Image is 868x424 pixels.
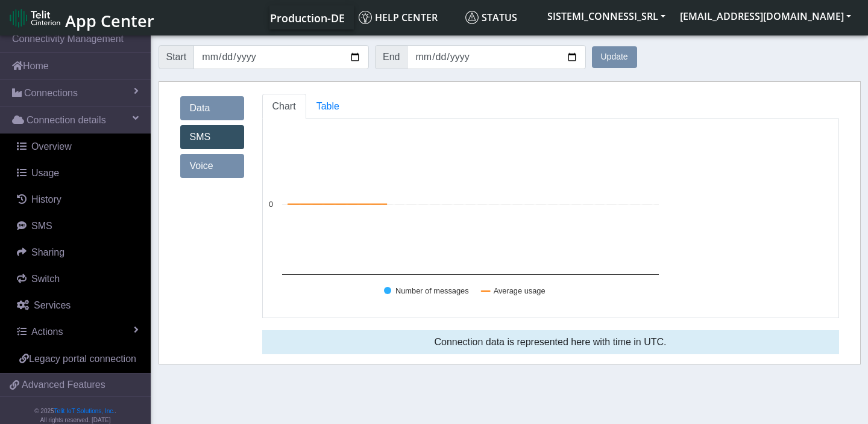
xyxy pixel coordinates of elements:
[5,186,151,213] a: History
[359,11,438,24] span: Help center
[180,125,244,149] a: SMS
[31,274,60,284] span: Switch
[395,286,469,295] text: Number of messages
[5,319,151,345] a: Actions
[31,168,59,178] span: Usage
[180,96,244,120] a: Data
[269,5,344,29] a: Your current platform instance
[493,286,545,295] text: Average usage
[5,134,151,160] a: Overview
[673,5,858,27] button: [EMAIL_ADDRESS][DOMAIN_NAME]
[262,94,839,119] ul: Tabs
[5,266,151,292] a: Switch
[262,330,839,354] div: Connection data is represented here with time in UTC.
[465,11,479,24] img: status.svg
[34,300,71,310] span: Services
[22,378,105,392] span: Advanced Features
[272,101,296,111] span: Chart
[375,45,407,69] span: End
[5,160,151,186] a: Usage
[540,5,673,27] button: SISTEMI_CONNESSI_SRL
[159,45,195,69] span: Start
[31,327,63,337] span: Actions
[359,11,372,24] img: knowledge.svg
[316,101,339,111] span: Table
[268,200,272,209] text: 0
[27,113,106,128] span: Connection details
[10,8,60,28] img: logo-telit-cinterion-gw-new.png
[31,141,72,152] span: Overview
[10,5,153,31] a: App Center
[465,11,517,24] span: Status
[180,154,244,178] a: Voice
[5,292,151,319] a: Services
[354,5,461,29] a: Help center
[31,221,52,231] span: SMS
[270,11,345,25] span: Production-DE
[24,86,78,100] span: Connections
[31,247,64,257] span: Sharing
[31,194,61,204] span: History
[5,239,151,266] a: Sharing
[29,354,136,364] span: Legacy portal connection
[54,408,115,414] a: Telit IoT Solutions, Inc.
[592,46,637,68] button: Update
[461,5,540,29] a: Status
[5,213,151,239] a: SMS
[65,10,154,32] span: App Center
